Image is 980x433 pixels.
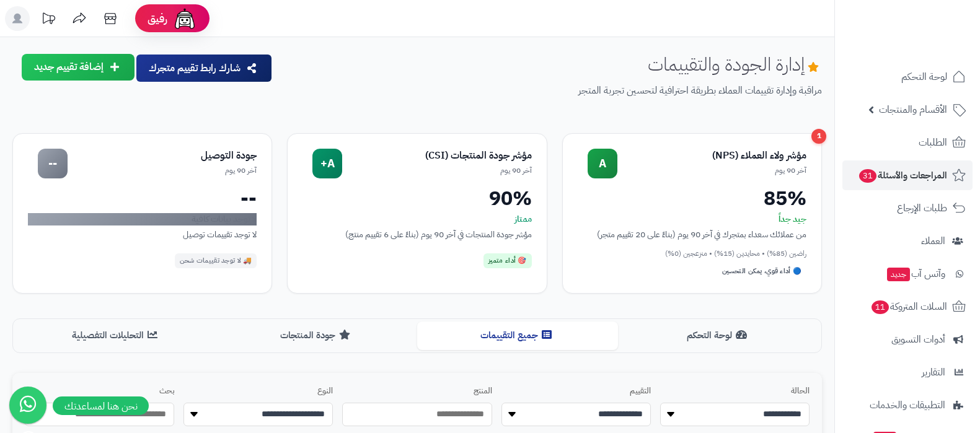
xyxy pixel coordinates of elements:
a: العملاء [842,226,973,256]
div: A [588,149,617,178]
button: التحليلات التفصيلية [15,321,216,349]
div: 85% [578,188,806,208]
span: لوحة التحكم [901,68,947,85]
span: العملاء [921,232,945,250]
button: لوحة التحكم [618,321,819,349]
p: مراقبة وإدارة تقييمات العملاء بطريقة احترافية لتحسين تجربة المتجر [283,84,822,98]
div: 1 [811,129,826,144]
button: شارك رابط تقييم متجرك [136,55,271,82]
a: تحديثات المنصة [33,6,64,34]
div: 🚚 لا توجد تقييمات شحن [175,253,257,268]
div: جيد جداً [578,213,806,225]
div: لا توجد بيانات كافية [28,213,257,225]
label: التقييم [501,385,651,397]
a: طلبات الإرجاع [842,193,973,223]
a: السلات المتروكة11 [842,292,973,321]
button: جودة المنتجات [216,321,417,349]
div: جودة التوصيل [68,149,257,163]
span: وآتس آب [886,265,945,282]
a: الطلبات [842,128,973,157]
div: لا توجد تقييمات توصيل [28,228,257,241]
a: التطبيقات والخدمات [842,390,973,420]
button: جميع التقييمات [417,321,618,349]
label: المنتج [342,385,492,397]
h1: إدارة الجودة والتقييمات [648,54,822,74]
div: 🔵 أداء قوي، يمكن التحسين [717,264,806,279]
a: أدوات التسويق [842,325,973,354]
span: جديد [887,268,910,281]
div: مؤشر جودة المنتجات في آخر 90 يوم (بناءً على 6 تقييم منتج) [302,228,531,241]
div: مؤشر جودة المنتجات (CSI) [342,149,531,163]
a: التقارير [842,357,973,387]
div: 90% [302,188,531,208]
div: راضين (85%) • محايدين (15%) • منزعجين (0%) [578,248,806,259]
div: -- [38,149,68,178]
div: آخر 90 يوم [68,165,257,176]
span: المراجعات والأسئلة [858,167,947,184]
span: أدوات التسويق [891,331,945,348]
div: A+ [312,149,342,178]
span: 11 [872,300,889,314]
span: رفيق [148,11,167,26]
div: مؤشر ولاء العملاء (NPS) [617,149,806,163]
div: آخر 90 يوم [342,165,531,176]
label: النوع [183,385,333,397]
span: السلات المتروكة [870,298,947,315]
label: بحث [25,385,174,397]
span: 31 [859,169,876,183]
img: ai-face.png [172,6,197,31]
div: ممتاز [302,213,531,225]
span: الأقسام والمنتجات [879,101,947,118]
span: التقارير [922,364,945,381]
span: التطبيقات والخدمات [870,396,945,414]
label: الحالة [660,385,810,397]
div: من عملائك سعداء بمتجرك في آخر 90 يوم (بناءً على 20 تقييم متجر) [578,228,806,241]
a: المراجعات والأسئلة31 [842,160,973,190]
div: -- [28,188,257,208]
a: لوحة التحكم [842,62,973,92]
div: آخر 90 يوم [617,165,806,176]
a: وآتس آبجديد [842,259,973,289]
button: إضافة تقييم جديد [22,54,135,81]
div: 🎯 أداء متميز [483,253,532,268]
span: الطلبات [919,134,947,151]
span: طلبات الإرجاع [897,199,947,217]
